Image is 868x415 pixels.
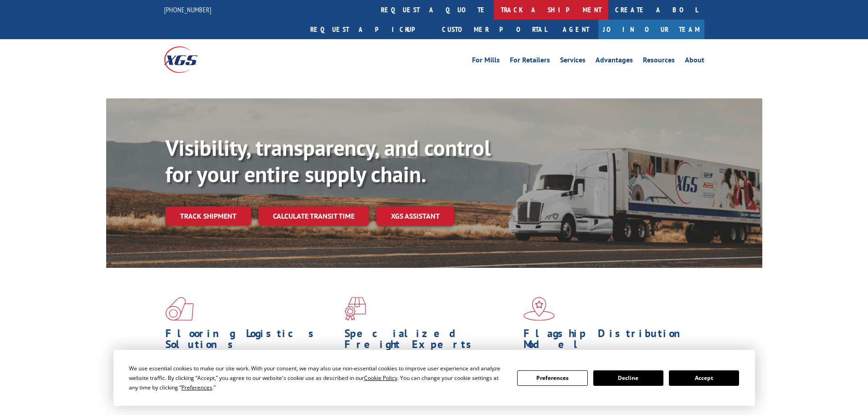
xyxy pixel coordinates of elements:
[517,370,587,386] button: Preferences
[472,56,500,67] a: For Mills
[181,384,212,391] span: Preferences
[113,350,755,406] div: Cookie Consent Prompt
[435,20,554,39] a: Customer Portal
[165,206,251,225] a: Track shipment
[593,370,663,386] button: Decline
[669,370,739,386] button: Accept
[376,206,454,226] a: XGS ASSISTANT
[258,206,369,226] a: Calculate transit time
[164,5,211,14] a: [PHONE_NUMBER]
[165,328,338,354] h1: Flooring Logistics Solutions
[344,328,517,354] h1: Specialized Freight Experts
[524,328,696,354] h1: Flagship Distribution Model
[554,20,598,39] a: Agent
[598,20,704,39] a: Join Our Team
[129,364,506,392] div: We use essential cookies to make our site work. With your consent, we may also use non-essential ...
[560,56,586,67] a: Services
[303,20,435,39] a: Request a pickup
[510,56,550,67] a: For Retailers
[524,297,555,321] img: xgs-icon-flagship-distribution-model-red
[596,56,633,67] a: Advantages
[364,374,397,382] span: Cookie Policy
[165,133,491,188] b: Visibility, transparency, and control for your entire supply chain.
[685,56,704,67] a: About
[344,297,366,321] img: xgs-icon-focused-on-flooring-red
[165,297,194,321] img: xgs-icon-total-supply-chain-intelligence-red
[643,56,675,67] a: Resources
